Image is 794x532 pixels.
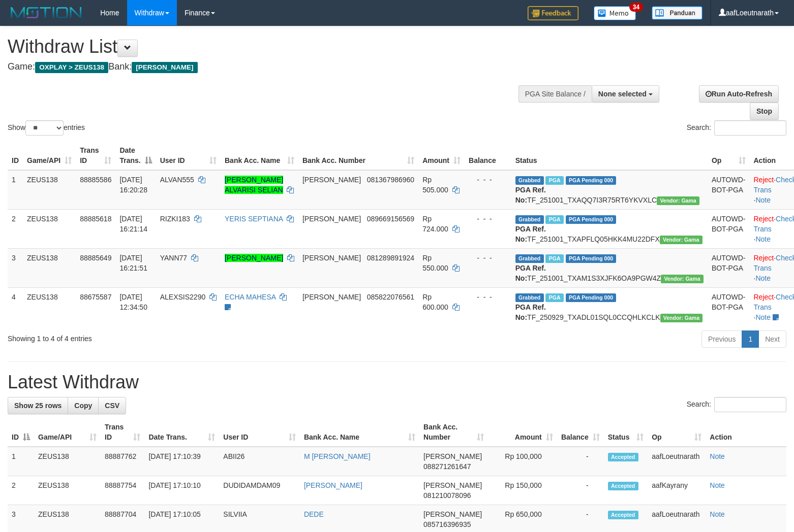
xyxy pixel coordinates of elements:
span: [PERSON_NAME] [423,481,482,489]
span: Grabbed [515,176,544,185]
div: - - - [469,253,507,263]
span: Marked by aafanarl [545,254,563,263]
td: AUTOWD-BOT-PGA [708,209,750,248]
a: Note [755,196,771,204]
span: Marked by aafanarl [545,176,563,185]
td: 4 [8,287,23,326]
div: PGA Site Balance / [518,85,592,103]
img: Button%20Memo.svg [594,6,636,20]
th: Amount: activate to sort column ascending [418,141,465,170]
span: [DATE] 16:21:51 [119,254,147,272]
th: Trans ID: activate to sort column ascending [101,418,144,447]
span: Copy 085822076561 to clipboard [367,293,414,301]
td: - [557,447,604,476]
a: Previous [701,330,742,348]
span: Accepted [608,482,638,490]
span: [PERSON_NAME] [302,254,361,262]
td: Rp 100,000 [488,447,557,476]
th: Balance [465,141,511,170]
span: YANN77 [160,254,187,262]
td: TF_251001_TXAPFLQ05HKK4MU22DFX [511,209,708,248]
td: 3 [8,248,23,287]
span: Grabbed [515,254,544,263]
a: Note [710,510,725,518]
span: Copy 088271261647 to clipboard [423,462,471,471]
th: Balance: activate to sort column ascending [557,418,604,447]
span: Show 25 rows [14,402,62,410]
span: Rp 550.000 [422,254,448,272]
th: Bank Acc. Name: activate to sort column ascending [300,418,419,447]
td: 1 [8,170,23,210]
div: - - - [469,175,507,185]
span: Marked by aafpengsreynich [545,293,563,302]
a: Copy [68,397,99,414]
span: [PERSON_NAME] [423,452,482,460]
th: Status: activate to sort column ascending [604,418,648,447]
a: [PERSON_NAME] [304,481,362,489]
span: CSV [105,402,119,410]
span: [PERSON_NAME] [423,510,482,518]
a: 1 [742,330,759,348]
span: Copy 089669156569 to clipboard [367,215,414,223]
span: ALVAN555 [160,176,194,184]
td: 2 [8,476,34,505]
span: Copy 081210078096 to clipboard [423,491,471,500]
span: PGA Pending [566,254,617,263]
label: Show entries [8,120,85,136]
span: Vendor URL: https://trx31.1velocity.biz [660,314,703,322]
th: Bank Acc. Name: activate to sort column ascending [221,141,298,170]
span: Copy 085716396935 to clipboard [423,520,471,528]
td: aafKayrany [648,476,706,505]
th: ID: activate to sort column descending [8,418,34,447]
th: Op: activate to sort column ascending [708,141,750,170]
th: Amount: activate to sort column ascending [488,418,557,447]
a: Note [755,235,771,243]
span: None selected [598,90,647,98]
div: - - - [469,292,507,302]
td: ZEUS138 [23,209,76,248]
a: CSV [98,397,126,414]
span: PGA Pending [566,293,617,302]
h1: Withdraw List [8,37,519,57]
th: ID [8,141,23,170]
th: User ID: activate to sort column ascending [156,141,221,170]
b: PGA Ref. No: [515,186,546,204]
span: 34 [629,3,643,12]
td: 88887754 [101,476,144,505]
a: Note [755,313,771,321]
a: ECHA MAHESA [225,293,276,301]
img: Feedback.jpg [528,6,578,20]
td: DUDIDAMDAM09 [219,476,300,505]
th: Trans ID: activate to sort column ascending [76,141,115,170]
th: Date Trans.: activate to sort column ascending [144,418,219,447]
b: PGA Ref. No: [515,264,546,282]
td: ABII26 [219,447,300,476]
button: None selected [592,85,659,103]
span: OXPLAY > ZEUS138 [35,62,108,73]
th: Action [706,418,786,447]
td: TF_251001_TXAM1S3XJFK6OA9PGW4Z [511,248,708,287]
span: Rp 505.000 [422,176,448,194]
td: aafLoeutnarath [648,447,706,476]
b: PGA Ref. No: [515,303,546,321]
span: Accepted [608,511,638,519]
td: [DATE] 17:10:10 [144,476,219,505]
td: TF_250929_TXADL01SQL0CCQHLKCLK [511,287,708,326]
a: Reject [754,176,774,184]
td: TF_251001_TXAQQ7I3R75RT6YKVXLC [511,170,708,210]
a: Reject [754,254,774,262]
a: Next [758,330,786,348]
td: Rp 150,000 [488,476,557,505]
td: ZEUS138 [23,287,76,326]
span: 88885649 [80,254,111,262]
th: User ID: activate to sort column ascending [219,418,300,447]
span: Vendor URL: https://trx31.1velocity.biz [661,275,704,283]
span: RIZKI183 [160,215,190,223]
span: Copy 081289891924 to clipboard [367,254,414,262]
div: - - - [469,214,507,224]
a: Note [755,274,771,282]
input: Search: [714,397,786,412]
td: 2 [8,209,23,248]
td: ZEUS138 [34,476,101,505]
label: Search: [687,120,786,136]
